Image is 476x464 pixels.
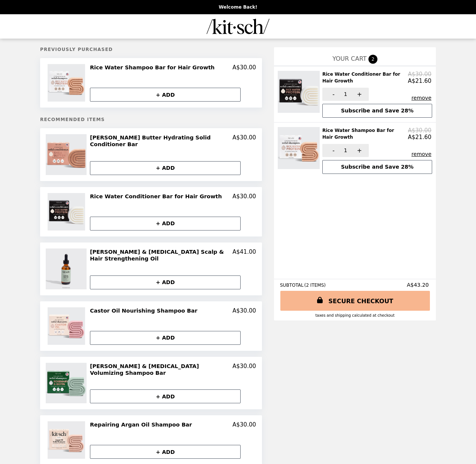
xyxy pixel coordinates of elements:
[232,134,256,148] p: A$30.00
[408,71,431,78] p: A$30.00
[232,193,256,200] p: A$30.00
[280,313,430,317] div: Taxes and Shipping calculated at checkout
[90,421,195,428] h2: Repairing Argan Oil Shampoo Bar
[40,117,262,122] h5: Recommended Items
[207,19,269,34] img: Brand Logo
[278,127,322,169] img: Rice Water Shampoo Bar for Hair Growth
[90,134,232,148] h2: [PERSON_NAME] Butter Hydrating Solid Conditioner Bar
[90,193,225,200] h2: Rice Water Conditioner Bar for Hair Growth
[48,307,87,345] img: Castor Oil Nourishing Shampoo Bar
[90,64,218,71] h2: Rice Water Shampoo Bar for Hair Growth
[90,389,241,403] button: + ADD
[348,88,369,101] button: +
[280,283,304,288] span: SUBTOTAL
[232,64,256,71] p: A$30.00
[90,248,232,262] h2: [PERSON_NAME] & [MEDICAL_DATA] Scalp & Hair Strengthening Oil
[368,55,377,64] span: 2
[322,88,343,101] button: -
[322,160,432,174] button: Subscribe and Save 28%
[48,421,87,459] img: Repairing Argan Oil Shampoo Bar
[280,291,430,311] a: SECURE CHECKOUT
[48,193,87,231] img: Rice Water Conditioner Bar for Hair Growth
[90,161,241,175] button: + ADD
[232,248,256,262] p: A$41.00
[232,363,256,377] p: A$30.00
[344,91,347,97] span: 1
[344,147,347,153] span: 1
[90,217,241,231] button: + ADD
[90,275,241,289] button: + ADD
[332,55,367,62] span: YOUR CART
[304,283,326,288] span: ( 2 ITEMS )
[90,307,201,314] h2: Castor Oil Nourishing Shampoo Bar
[46,248,88,289] img: Rosemary & Biotin Scalp & Hair Strengthening Oil
[232,307,256,314] p: A$30.00
[412,151,431,157] button: remove
[219,4,257,10] p: Welcome Back!
[408,78,431,84] p: A$21.60
[40,47,262,52] h5: Previously Purchased
[46,134,88,175] img: Shea Butter Hydrating Solid Conditioner Bar
[278,71,322,113] img: Rice Water Conditioner Bar for Hair Growth
[90,331,241,345] button: + ADD
[46,363,88,404] img: Rosemary & Biotin Volumizing Shampoo Bar
[412,95,431,101] button: remove
[407,282,430,288] span: A$43.20
[48,64,87,102] img: Rice Water Shampoo Bar for Hair Growth
[232,421,256,428] p: A$30.00
[348,144,369,157] button: +
[322,104,432,118] button: Subscribe and Save 28%
[408,134,431,141] p: A$21.60
[322,144,343,157] button: -
[90,88,241,102] button: + ADD
[322,71,408,85] h2: Rice Water Conditioner Bar for Hair Growth
[322,127,408,141] h2: Rice Water Shampoo Bar for Hair Growth
[408,127,431,134] p: A$30.00
[90,363,232,377] h2: [PERSON_NAME] & [MEDICAL_DATA] Volumizing Shampoo Bar
[90,445,241,459] button: + ADD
